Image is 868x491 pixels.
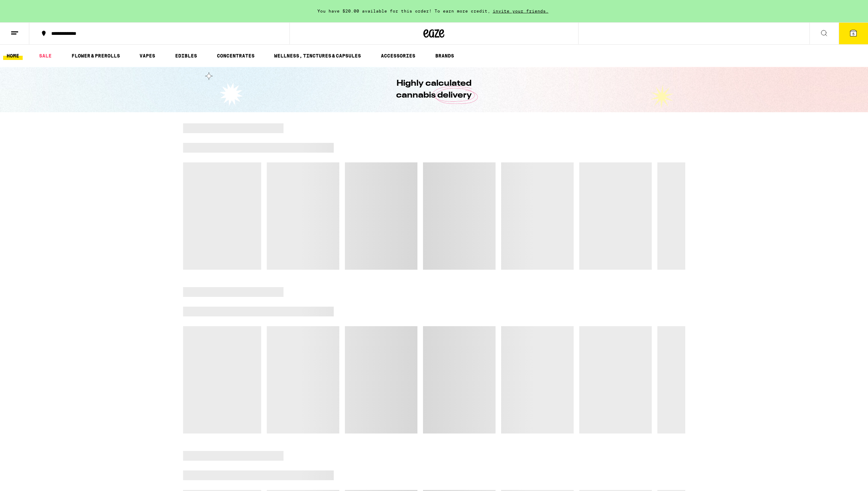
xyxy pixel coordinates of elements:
a: BRANDS [432,52,458,60]
a: CONCENTRATES [213,52,258,60]
button: 5 [839,23,868,44]
h1: Highly calculated cannabis delivery [377,78,492,101]
a: EDIBLES [172,52,201,60]
a: FLOWER & PREROLLS [68,52,123,60]
a: WELLNESS, TINCTURES & CAPSULES [271,52,364,60]
a: ACCESSORIES [377,52,419,60]
span: 5 [852,32,854,36]
a: VAPES [136,52,159,60]
a: SALE [36,52,55,60]
span: invite your friends. [490,9,551,13]
a: HOME [3,52,23,60]
span: You have $20.00 available for this order! To earn more credit, [317,9,490,13]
